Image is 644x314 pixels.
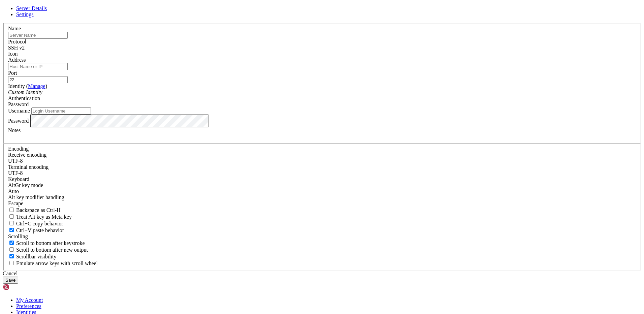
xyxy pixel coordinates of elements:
label: Encoding [8,146,29,152]
span: Password [8,101,29,107]
a: Manage [28,83,45,89]
div: UTF-8 [8,158,636,164]
label: Port [8,70,17,76]
label: Whether the Alt key acts as a Meta key or as a distinct Alt key. [8,214,72,220]
span: Backspace as Ctrl-H [16,207,61,213]
label: When using the alternative screen buffer, and DECCKM (Application Cursor Keys) is active, mouse w... [8,260,98,266]
label: Set the expected encoding for data received from the host. If the encodings do not match, visual ... [8,152,46,158]
label: Address [8,57,26,63]
button: Save [3,277,18,284]
div: UTF-8 [8,170,636,176]
input: Scroll to bottom after keystroke [9,241,14,245]
span: Ctrl+C copy behavior [16,221,63,226]
label: Whether to scroll to the bottom on any keystroke. [8,240,85,246]
label: Protocol [8,39,26,44]
input: Host Name or IP [8,63,68,70]
span: Scrollbar visibility [16,254,57,259]
input: Scroll to bottom after new output [9,247,14,252]
span: ( ) [26,83,47,89]
label: Name [8,26,21,31]
input: Treat Alt key as Meta key [9,214,14,219]
span: Treat Alt key as Meta key [16,214,72,220]
input: Backspace as Ctrl-H [9,208,14,212]
span: Escape [8,200,23,206]
i: Custom Identity [8,89,42,95]
span: Ctrl+V paste behavior [16,227,64,233]
span: Scroll to bottom after keystroke [16,240,85,246]
label: The vertical scrollbar mode. [8,254,57,259]
div: Password [8,101,636,107]
input: Server Name [8,32,68,39]
div: Cancel [3,271,641,277]
div: SSH v2 [8,45,636,51]
input: Emulate arrow keys with scroll wheel [9,261,14,265]
a: Settings [16,11,34,17]
label: Scrolling [8,233,28,239]
input: Ctrl+C copy behavior [9,221,14,225]
span: Scroll to bottom after new output [16,247,88,253]
span: UTF-8 [8,158,23,164]
label: Notes [8,127,21,133]
label: Authentication [8,95,40,101]
label: Ctrl+V pastes if true, sends ^V to host if false. Ctrl+Shift+V sends ^V to host if true, pastes i... [8,227,64,233]
div: Auto [8,188,636,194]
a: Preferences [16,303,41,309]
label: Controls how the Alt key is handled. Escape: Send an ESC prefix. 8-Bit: Add 128 to the typed char... [8,194,64,200]
label: Username [8,108,30,114]
div: Custom Identity [8,89,636,95]
input: Ctrl+V paste behavior [9,228,14,232]
label: Keyboard [8,176,29,182]
span: SSH v2 [8,45,25,51]
label: Password [8,118,29,123]
span: Auto [8,188,19,194]
span: UTF-8 [8,170,23,176]
label: Ctrl-C copies if true, send ^C to host if false. Ctrl-Shift-C sends ^C to host if true, copies if... [8,221,63,226]
input: Login Username [31,107,91,115]
img: Shellngn [3,284,41,290]
label: Identity [8,83,47,89]
a: Server Details [16,5,47,11]
label: If true, the backspace should send BS ('\x08', aka ^H). Otherwise the backspace key should send '... [8,207,61,213]
input: Port Number [8,76,68,83]
a: My Account [16,297,43,303]
label: The default terminal encoding. ISO-2022 enables character map translations (like graphics maps). ... [8,164,49,170]
label: Scroll to bottom after new output. [8,247,88,253]
input: Scrollbar visibility [9,254,14,258]
label: Icon [8,51,18,57]
span: Emulate arrow keys with scroll wheel [16,260,98,266]
div: Escape [8,200,636,207]
label: Set the expected encoding for data received from the host. If the encodings do not match, visual ... [8,182,43,188]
